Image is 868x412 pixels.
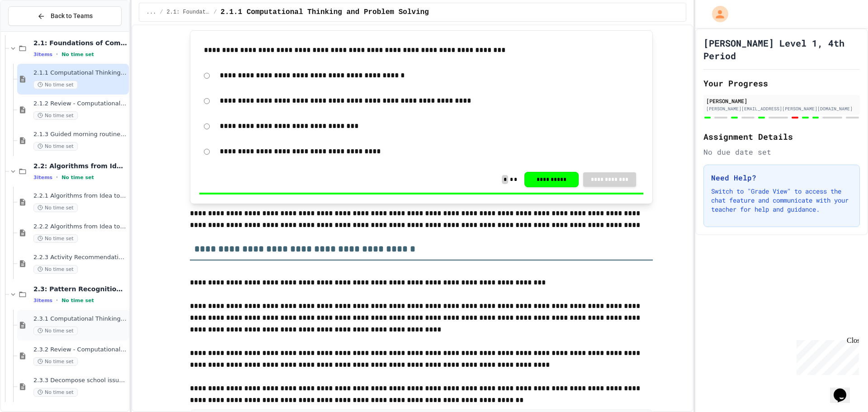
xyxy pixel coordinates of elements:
[61,52,94,57] span: No time set
[703,130,860,143] h2: Assignment Details
[221,7,429,18] span: 2.1.1 Computational Thinking and Problem Solving
[61,175,94,180] span: No time set
[33,285,127,293] span: 2.3: Pattern Recognition & Decomposition
[33,388,78,397] span: No time set
[33,346,127,354] span: 2.3.2 Review - Computational Thinking - Your Problem-Solving Toolkit
[793,336,859,375] iframe: chat widget
[33,315,127,323] span: 2.3.1 Computational Thinking - Your Problem-Solving Toolkit
[146,9,156,16] span: ...
[33,377,127,384] span: 2.3.3 Decompose school issue using CT
[33,254,127,261] span: 2.2.3 Activity Recommendation Algorithm
[56,51,58,58] span: •
[33,39,127,47] span: 2.1: Foundations of Computational Thinking
[711,187,852,214] p: Switch to "Grade View" to access the chat feature and communicate with your teacher for help and ...
[33,175,52,180] span: 3 items
[8,6,122,26] button: Back to Teams
[33,357,78,366] span: No time set
[33,111,78,120] span: No time set
[167,9,210,16] span: 2.1: Foundations of Computational Thinking
[61,298,94,303] span: No time set
[33,162,127,170] span: 2.2: Algorithms from Idea to Flowchart
[706,97,857,105] div: [PERSON_NAME]
[703,4,731,24] div: My Account
[706,105,857,112] div: [PERSON_NAME][EMAIL_ADDRESS][PERSON_NAME][DOMAIN_NAME]
[214,9,217,16] span: /
[830,376,859,403] iframe: chat widget
[51,11,93,21] span: Back to Teams
[33,100,127,108] span: 2.1.2 Review - Computational Thinking and Problem Solving
[56,174,58,181] span: •
[33,69,127,77] span: 2.1.1 Computational Thinking and Problem Solving
[33,298,52,303] span: 3 items
[33,234,78,243] span: No time set
[711,172,852,183] h3: Need Help?
[56,297,58,304] span: •
[33,81,78,89] span: No time set
[33,327,78,335] span: No time set
[33,204,78,212] span: No time set
[160,9,163,16] span: /
[33,131,127,138] span: 2.1.3 Guided morning routine flowchart
[703,77,860,90] h2: Your Progress
[33,223,127,231] span: 2.2.2 Algorithms from Idea to Flowchart - Review
[33,142,78,151] span: No time set
[33,52,52,57] span: 3 items
[703,37,860,62] h1: [PERSON_NAME] Level 1, 4th Period
[703,147,860,157] div: No due date set
[33,192,127,200] span: 2.2.1 Algorithms from Idea to Flowchart
[4,4,62,57] div: Chat with us now!Close
[33,265,78,274] span: No time set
